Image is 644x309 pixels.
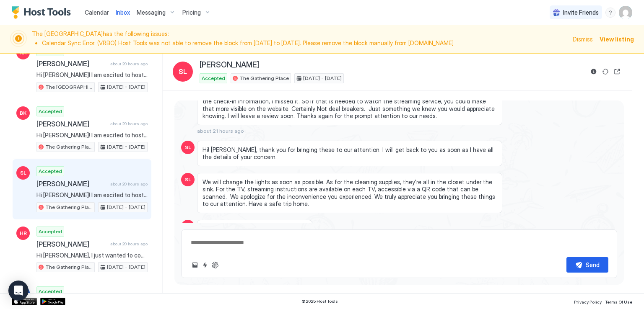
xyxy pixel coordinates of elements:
span: [DATE] - [DATE] [107,263,145,271]
button: Quick reply [200,260,210,270]
a: Google Play Store [40,298,65,305]
span: HR [20,229,27,237]
span: about 20 hours ago [110,121,148,126]
span: [DATE] - [DATE] [303,75,342,82]
span: The Gathering Place [45,203,93,211]
span: Hi! [PERSON_NAME], thank you for bringing these to our attention. I will get back to you as soon ... [203,146,497,161]
div: Send [586,260,600,269]
span: Accepted [39,108,62,115]
span: SL [185,144,191,151]
button: ChatGPT Auto Reply [210,260,220,270]
a: Calendar [85,8,109,17]
button: Upload image [190,260,200,270]
a: Host Tools Logo [12,6,75,19]
span: Accepted [202,75,225,82]
span: [PERSON_NAME] [36,59,107,68]
span: Accepted [39,288,62,295]
a: Privacy Policy [574,297,602,306]
button: Send [566,257,608,273]
span: Invite Friends [563,9,599,16]
span: [DATE] - [DATE] [107,203,145,211]
li: Calendar Sync Error: (VRBO) Host Tools was not able to remove the block from [DATE] to [DATE]. Pl... [42,39,568,47]
span: BK [20,109,26,117]
span: [PERSON_NAME] [36,240,107,248]
span: The [GEOGRAPHIC_DATA] [45,83,93,91]
span: Hi [PERSON_NAME]! I am excited to host you at The Gathering Place! LOCATION: [STREET_ADDRESS] KEY... [36,191,148,199]
button: Reservation information [589,67,599,77]
span: about 20 hours ago [110,241,148,247]
span: Pricing [182,9,201,16]
span: about 20 hours ago [110,61,148,67]
button: Sync reservation [600,67,610,77]
span: Inbox [116,9,130,16]
span: Calendar [85,9,109,16]
span: Accepted [39,228,62,235]
div: Dismiss [573,35,593,44]
span: SL [179,67,187,77]
span: Accepted [39,167,62,175]
span: The Gathering Place [45,263,93,271]
span: © 2025 Host Tools [301,299,338,304]
span: SL [20,169,26,177]
span: about 21 hours ago [197,128,244,134]
span: The Gathering Place [239,75,289,82]
div: menu [605,8,615,18]
span: [PERSON_NAME] [36,120,107,128]
span: Hi [PERSON_NAME]! I am excited to host you at The Gathering Place! LOCATION: [STREET_ADDRESS] KEY... [36,131,148,139]
span: SL [185,176,191,183]
span: Messaging [137,9,166,16]
div: User profile [619,6,632,19]
span: about 20 hours ago [110,181,148,187]
span: SL [185,223,191,230]
span: Privacy Policy [574,299,602,304]
span: Terms Of Use [605,299,632,304]
span: [PERSON_NAME] [36,180,107,188]
a: App Store [12,298,37,305]
span: Hi [PERSON_NAME]! I am excited to host you at The [GEOGRAPHIC_DATA]! LOCATION: [STREET_ADDRESS] K... [36,71,148,79]
div: Open Intercom Messenger [8,281,29,301]
span: [PERSON_NAME] [200,60,259,70]
span: We will change the lights as soon as possible. As for the cleaning supplies, they're all in the c... [203,178,497,208]
a: Terms Of Use [605,297,632,306]
button: Open reservation [612,67,622,77]
span: The Gathering Place [45,143,93,151]
span: [DATE] - [DATE] [107,143,145,151]
span: [DATE] - [DATE] [107,83,145,91]
a: Inbox [116,8,130,17]
div: View listing [600,35,634,44]
span: The [GEOGRAPHIC_DATA] has the following issues: [32,30,568,48]
span: Hi [PERSON_NAME], I just wanted to connect and give you more information about your stay at The [... [36,252,148,259]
